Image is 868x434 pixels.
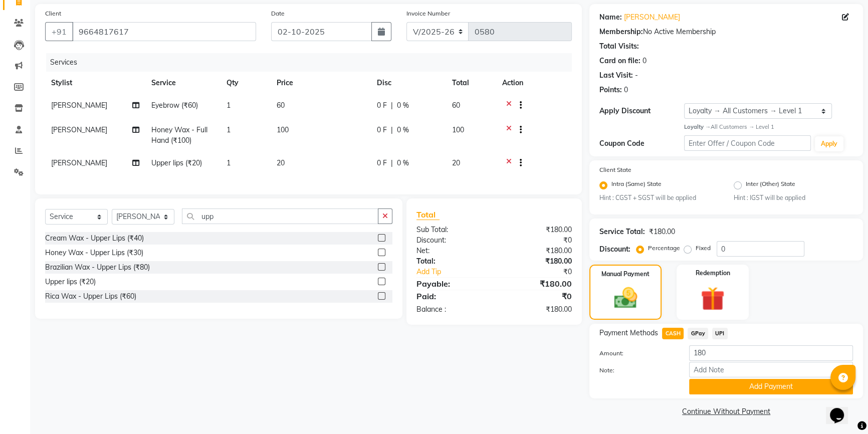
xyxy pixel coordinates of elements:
[452,158,460,167] span: 20
[592,366,682,375] label: Note:
[397,100,409,111] span: 0 %
[494,278,579,290] div: ₹180.00
[391,125,393,135] span: |
[45,248,143,258] div: Honey Wax - Upper Lips (₹30)
[277,125,289,134] span: 100
[508,267,579,277] div: ₹0
[182,208,378,224] input: Search or Scan
[689,362,853,377] input: Add Note
[599,106,684,116] div: Apply Discount
[648,244,680,253] label: Percentage
[746,179,795,191] label: Inter (Other) State
[599,12,622,23] div: Name:
[151,125,207,145] span: Honey Wax - Full Hand (₹100)
[599,27,853,37] div: No Active Membership
[599,165,631,174] label: Client State
[277,101,285,110] span: 60
[409,256,494,267] div: Total:
[227,125,231,134] span: 1
[599,41,639,52] div: Total Visits:
[277,158,285,167] span: 20
[624,85,628,95] div: 0
[145,72,221,94] th: Service
[662,328,684,339] span: CASH
[271,72,371,94] th: Price
[696,269,730,278] label: Redemption
[688,328,708,339] span: GPay
[642,56,646,66] div: 0
[815,136,843,151] button: Apply
[45,291,136,302] div: Rica Wax - Upper Lips (₹60)
[409,225,494,235] div: Sub Total:
[452,101,460,110] span: 60
[271,9,285,18] label: Date
[599,27,643,37] div: Membership:
[391,100,393,111] span: |
[599,85,622,95] div: Points:
[452,125,464,134] span: 100
[397,125,409,135] span: 0 %
[446,72,496,94] th: Total
[601,270,649,279] label: Manual Payment
[409,304,494,315] div: Balance :
[51,158,107,167] span: [PERSON_NAME]
[45,72,145,94] th: Stylist
[494,246,579,256] div: ₹180.00
[494,290,579,302] div: ₹0
[599,328,658,338] span: Payment Methods
[696,244,711,253] label: Fixed
[494,256,579,267] div: ₹180.00
[494,225,579,235] div: ₹180.00
[689,379,853,394] button: Add Payment
[599,70,633,81] div: Last Visit:
[599,56,640,66] div: Card on file:
[409,235,494,246] div: Discount:
[409,267,509,277] a: Add Tip
[406,9,450,18] label: Invoice Number
[826,394,858,424] iframe: chat widget
[377,158,387,168] span: 0 F
[607,285,644,311] img: _cash.svg
[684,123,711,130] strong: Loyalty →
[624,12,680,23] a: [PERSON_NAME]
[45,9,61,18] label: Client
[45,233,144,244] div: Cream Wax - Upper Lips (₹40)
[391,158,393,168] span: |
[611,179,662,191] label: Intra (Same) State
[227,158,231,167] span: 1
[221,72,271,94] th: Qty
[371,72,446,94] th: Disc
[684,135,811,151] input: Enter Offer / Coupon Code
[377,125,387,135] span: 0 F
[72,22,256,41] input: Search by Name/Mobile/Email/Code
[45,277,96,287] div: Upper lips (₹20)
[46,53,579,72] div: Services
[599,227,645,237] div: Service Total:
[649,227,675,237] div: ₹180.00
[494,235,579,246] div: ₹0
[409,278,494,290] div: Payable:
[151,101,198,110] span: Eyebrow (₹60)
[693,284,732,314] img: _gift.svg
[416,209,440,220] span: Total
[151,158,202,167] span: Upper lips (₹20)
[494,304,579,315] div: ₹180.00
[496,72,572,94] th: Action
[409,246,494,256] div: Net:
[45,22,73,41] button: +91
[227,101,231,110] span: 1
[409,290,494,302] div: Paid:
[51,125,107,134] span: [PERSON_NAME]
[592,349,682,358] label: Amount:
[591,406,861,417] a: Continue Without Payment
[45,262,150,273] div: Brazilian Wax - Upper Lips (₹80)
[684,123,853,131] div: All Customers → Level 1
[397,158,409,168] span: 0 %
[635,70,638,81] div: -
[734,193,853,202] small: Hint : IGST will be applied
[689,345,853,361] input: Amount
[377,100,387,111] span: 0 F
[51,101,107,110] span: [PERSON_NAME]
[712,328,728,339] span: UPI
[599,193,719,202] small: Hint : CGST + SGST will be applied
